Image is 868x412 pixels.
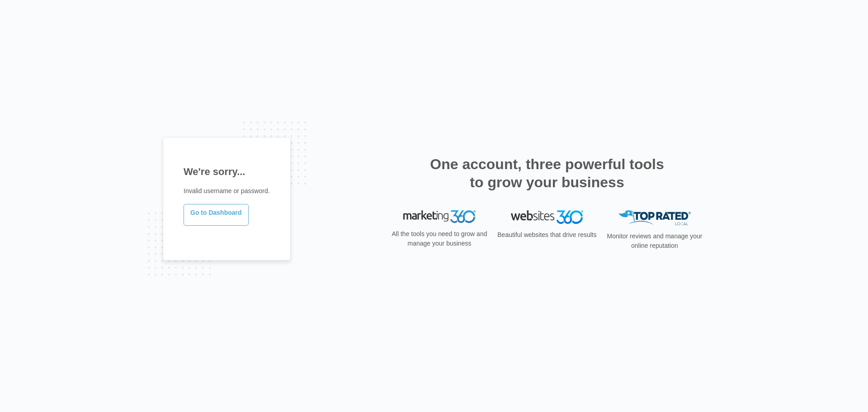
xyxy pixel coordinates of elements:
h2: One account, three powerful tools to grow your business [427,155,667,191]
p: Beautiful websites that drive results [496,230,598,240]
img: Marketing 360 [403,210,476,223]
img: Websites 360 [511,210,583,223]
img: Top Rated Local [618,210,691,225]
h1: We're sorry... [184,164,270,179]
a: Go to Dashboard [184,204,249,226]
p: All the tools you need to grow and manage your business [389,229,490,248]
p: Invalid username or password. [184,186,270,196]
p: Monitor reviews and manage your online reputation [604,232,705,251]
